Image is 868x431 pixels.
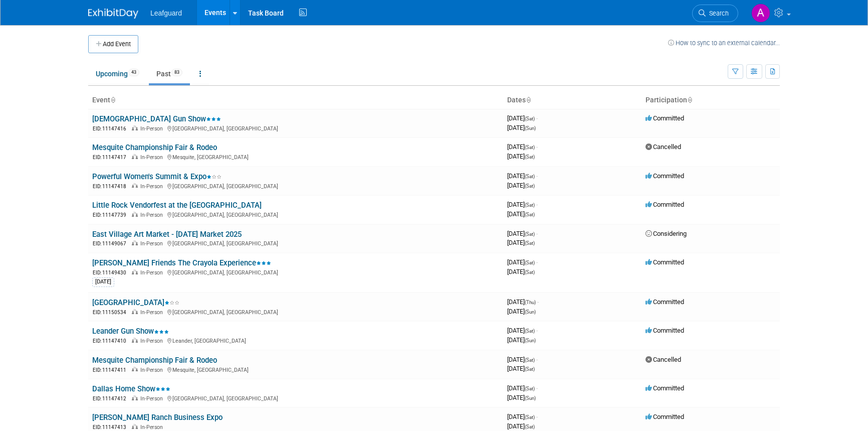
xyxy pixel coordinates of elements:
[507,422,535,430] span: [DATE]
[525,202,535,208] span: (Sat)
[525,183,535,189] span: (Sat)
[92,201,262,210] a: Little Rock Vendorfest at the [GEOGRAPHIC_DATA]
[132,269,138,274] img: In-Person Event
[507,365,535,372] span: [DATE]
[132,240,138,245] img: In-Person Event
[92,153,499,161] div: Mesquite, [GEOGRAPHIC_DATA]
[507,268,535,275] span: [DATE]
[93,212,130,218] span: EID: 11147739
[536,258,538,266] span: -
[507,114,538,122] span: [DATE]
[706,10,729,17] span: Search
[92,413,223,422] a: [PERSON_NAME] Ranch Business Expo
[92,239,499,247] div: [GEOGRAPHIC_DATA], [GEOGRAPHIC_DATA]
[645,327,684,334] span: Committed
[92,182,499,190] div: [GEOGRAPHIC_DATA], [GEOGRAPHIC_DATA]
[149,64,190,83] a: Past83
[132,183,138,188] img: In-Person Event
[525,145,535,150] span: (Sat)
[132,309,138,314] img: In-Person Event
[92,298,179,307] a: [GEOGRAPHIC_DATA]
[536,356,538,363] span: -
[92,384,170,393] a: Dallas Home Show
[93,155,130,160] span: EID: 11147417
[525,300,536,305] span: (Thu)
[526,96,531,104] a: Sort by Start Date
[507,327,538,334] span: [DATE]
[507,258,538,266] span: [DATE]
[507,230,538,237] span: [DATE]
[507,413,538,420] span: [DATE]
[92,308,499,316] div: [GEOGRAPHIC_DATA], [GEOGRAPHIC_DATA]
[92,114,221,123] a: [DEMOGRAPHIC_DATA] Gun Show
[645,143,681,151] span: Cancelled
[525,240,535,246] span: (Sat)
[503,92,641,109] th: Dates
[525,260,535,265] span: (Sat)
[88,35,138,53] button: Add Event
[525,212,535,217] span: (Sat)
[645,298,684,306] span: Committed
[92,124,499,132] div: [GEOGRAPHIC_DATA], [GEOGRAPHIC_DATA]
[645,413,684,420] span: Committed
[92,143,217,152] a: Mesquite Championship Fair & Rodeo
[507,143,538,151] span: [DATE]
[536,384,538,392] span: -
[92,327,169,336] a: Leander Gun Show
[668,39,780,47] a: How to sync to an external calendar...
[525,174,535,179] span: (Sat)
[507,182,535,189] span: [DATE]
[507,124,536,131] span: [DATE]
[536,413,538,420] span: -
[92,230,242,239] a: East Village Art Market - [DATE] Market 2025
[132,212,138,217] img: In-Person Event
[140,338,166,344] span: In-Person
[687,96,692,104] a: Sort by Participation Type
[128,69,139,76] span: 43
[692,5,738,22] a: Search
[525,125,536,131] span: (Sun)
[507,172,538,180] span: [DATE]
[645,172,684,180] span: Committed
[507,201,538,208] span: [DATE]
[140,240,166,247] span: In-Person
[92,172,222,181] a: Powerful Women's Summit & Expo
[93,126,130,131] span: EID: 11147416
[140,309,166,316] span: In-Person
[132,338,138,343] img: In-Person Event
[140,367,166,373] span: In-Person
[645,114,684,122] span: Committed
[645,201,684,208] span: Committed
[525,231,535,237] span: (Sat)
[525,309,536,315] span: (Sun)
[140,183,166,190] span: In-Person
[507,356,538,363] span: [DATE]
[92,268,499,276] div: [GEOGRAPHIC_DATA], [GEOGRAPHIC_DATA]
[507,298,539,306] span: [DATE]
[525,366,535,372] span: (Sat)
[525,414,535,420] span: (Sat)
[92,365,499,374] div: Mesquite, [GEOGRAPHIC_DATA]
[93,184,130,189] span: EID: 11147418
[751,4,770,23] img: Arlene Duncan
[110,96,115,104] a: Sort by Event Name
[507,336,536,344] span: [DATE]
[140,395,166,402] span: In-Person
[525,395,536,401] span: (Sun)
[92,258,271,267] a: [PERSON_NAME] Friends The Crayola Experience
[140,424,166,430] span: In-Person
[507,153,535,160] span: [DATE]
[507,394,536,401] span: [DATE]
[88,64,147,83] a: Upcoming43
[140,212,166,218] span: In-Person
[88,9,138,19] img: ExhibitDay
[525,269,535,275] span: (Sat)
[525,424,535,429] span: (Sat)
[132,367,138,372] img: In-Person Event
[507,308,536,315] span: [DATE]
[507,384,538,392] span: [DATE]
[525,154,535,160] span: (Sat)
[132,424,138,429] img: In-Person Event
[536,230,538,237] span: -
[92,336,499,345] div: Leander, [GEOGRAPHIC_DATA]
